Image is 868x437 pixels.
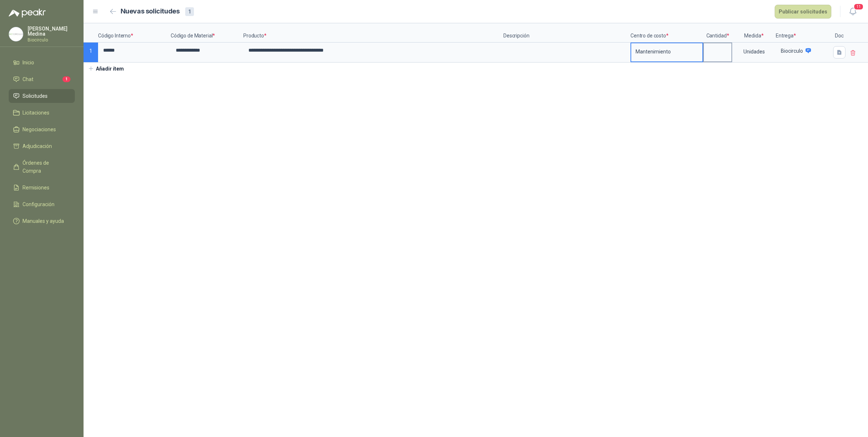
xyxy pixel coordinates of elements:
[121,6,180,17] h2: Nuevas solicitudes
[732,23,776,43] p: Medida
[84,63,128,75] button: Añadir ítem
[846,5,859,18] button: 11
[23,142,52,150] span: Adjudicación
[830,23,848,43] p: Doc
[9,139,75,153] a: Adjudicación
[9,106,75,120] a: Licitaciones
[185,7,194,16] div: 1
[9,181,75,195] a: Remisiones
[631,43,702,60] div: Mantenimiento
[84,43,98,63] p: 1
[23,125,56,133] span: Negociaciones
[23,109,49,117] span: Licitaciones
[23,184,49,192] span: Remisiones
[630,23,703,43] p: Centro de costo
[23,59,34,67] span: Inicio
[503,23,630,43] p: Descripción
[9,27,23,41] img: Company Logo
[28,26,75,36] p: [PERSON_NAME] Medina
[28,38,75,42] p: Biocirculo
[62,76,70,82] span: 1
[775,5,831,19] button: Publicar solicitudes
[23,200,54,208] span: Configuración
[9,214,75,228] a: Manuales y ayuda
[853,3,864,10] span: 11
[776,23,830,43] p: Entrega
[23,159,68,175] span: Órdenes de Compra
[23,217,64,225] span: Manuales y ayuda
[23,75,33,83] span: Chat
[9,156,75,178] a: Órdenes de Compra
[98,23,171,43] p: Código Interno
[9,123,75,136] a: Negociaciones
[703,23,732,43] p: Cantidad
[171,23,243,43] p: Código de Material
[9,89,75,103] a: Solicitudes
[9,9,46,17] img: Logo peakr
[9,72,75,86] a: Chat1
[9,56,75,69] a: Inicio
[781,48,803,53] p: Biocirculo
[733,43,775,60] div: Unidades
[243,23,503,43] p: Producto
[23,92,48,100] span: Solicitudes
[9,197,75,211] a: Configuración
